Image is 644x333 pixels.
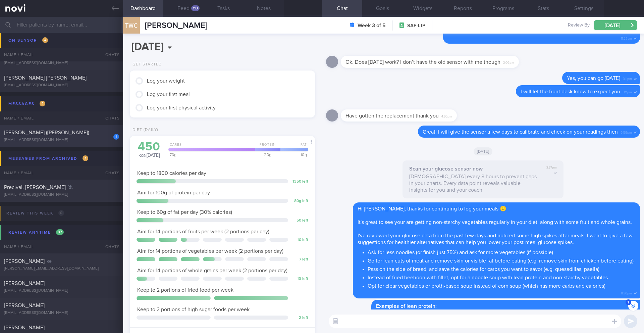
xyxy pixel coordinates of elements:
span: [PERSON_NAME] [145,21,207,30]
div: [EMAIL_ADDRESS][DOMAIN_NAME] [4,61,119,66]
span: 1 [40,101,45,106]
div: Review this week [5,209,66,218]
span: [PERSON_NAME] [4,325,45,330]
span: 4:36pm [441,112,452,119]
span: [PERSON_NAME] [4,258,45,264]
span: [PERSON_NAME] [PERSON_NAME] [4,31,87,36]
div: 450 [137,141,162,153]
li: Instead of fried beehoon with fillet, opt for a noodle soup with lean protein and non-starchy veg... [368,273,635,281]
li: Opt for clear vegetables or broth-based soup instead of corn soup (which has more carbs and calor... [368,281,635,289]
span: 11:30pm [621,289,632,296]
div: [PERSON_NAME][EMAIL_ADDRESS][DOMAIN_NAME] [4,266,119,271]
span: 11:52am [621,35,632,41]
div: [EMAIL_ADDRESS][DOMAIN_NAME] [4,39,119,44]
li: Pass on the side of bread, and save the calories for carbs you want to savor (e.g. quesadillas, p... [368,264,635,273]
button: [DATE] [594,20,637,30]
div: 80 g left [291,199,308,204]
span: Hi [PERSON_NAME], thanks for continuing to log your meals 🙂 [358,206,506,211]
div: Carbs [166,143,256,151]
p: [DEMOGRAPHIC_DATA] every 8 hours to prevent gaps in your charts. Every data point reveals valuabl... [409,173,537,193]
div: [EMAIL_ADDRESS][DOMAIN_NAME] [4,288,119,293]
span: 9:59pm [621,129,632,135]
span: I will let the front desk know to expect you [521,89,620,94]
span: 3:37pm [546,165,557,170]
span: [PERSON_NAME] [4,281,45,286]
div: kcal [DATE] [137,141,162,159]
span: Aim for 14 portions of vegetables per week (2 portions per day) [137,248,283,254]
div: 50 left [291,218,308,223]
strong: Examples of lean protein: [376,303,437,309]
div: [EMAIL_ADDRESS][DOMAIN_NAME] [4,311,119,316]
span: 1 [626,299,631,305]
span: [DATE] [474,147,493,155]
div: [EMAIL_ADDRESS][DOMAIN_NAME] [4,138,119,143]
div: 10 g [278,153,308,157]
span: 1 [83,155,88,161]
div: Chats [96,166,123,180]
div: Chats [96,240,123,253]
li: Go for lean cuts of meat and remove skin or visible fat before eating (e.g. remove skin from chic... [368,256,635,264]
strong: Scan your glucose sensor now [409,166,483,172]
span: Precival, [PERSON_NAME] [4,185,66,190]
div: [EMAIL_ADDRESS][DOMAIN_NAME] [4,83,119,88]
div: 70 g [166,153,256,157]
div: 20 g [253,153,280,157]
span: It's great to see your are getting non-starchy vegetables regularly in your diet, along with some... [358,220,632,225]
div: 10 left [291,238,308,243]
span: [PERSON_NAME] ([PERSON_NAME]) [4,130,89,135]
span: Ok. Does [DATE] work? I don’t have the old sensor with me though [345,59,500,65]
span: [PERSON_NAME] [PERSON_NAME] [4,75,87,81]
span: SAF-LIP [407,22,425,29]
span: Aim for 14 portions of fruits per week (2 portions per day) [137,229,269,234]
span: 0 [58,210,64,216]
div: [EMAIL_ADDRESS][DOMAIN_NAME] [4,192,119,197]
div: Review anytime [7,228,65,237]
div: 2 left [291,316,308,321]
span: Keep to 60g of fat per day (30% calories) [137,209,232,215]
span: Keep to 2 portions of high sugar foods per week [137,307,250,312]
strong: Week 3 of 5 [358,22,386,29]
span: 3:06pm [503,59,514,65]
span: Aim for 14 portions of whole grains per week (2 portions per day) [137,268,287,273]
span: Aim for 100g of protein per day [137,190,210,195]
span: Have gotten the replacement thank you [345,113,439,118]
div: TWC [121,13,142,39]
span: [PERSON_NAME] [4,53,45,58]
span: Yes, you can go [DATE] [567,76,620,81]
span: 3:11pm [623,88,632,95]
span: Keep to 1800 calories per day [137,171,206,176]
div: 110 [191,5,200,11]
div: 13 left [291,277,308,282]
span: 87 [56,229,64,235]
span: 3:11pm [623,75,632,81]
div: Protein [253,143,280,151]
span: I've reviewed your glucose data from the past few days and noticed some high spikes after meals. ... [358,233,633,245]
div: 1350 left [291,179,308,184]
span: [PERSON_NAME] [4,303,45,308]
span: Great! I will give the sensor a few days to calibrate and check on your readings then [423,129,618,135]
div: 7 left [291,257,308,262]
span: Keep to 2 portions of fried food per week [137,287,233,293]
div: Get Started [130,62,162,67]
div: Messages [7,99,47,108]
div: Fat [278,143,308,151]
span: Review By [568,22,590,29]
li: Ask for less noodles (or finish just 75%) and ask for more vegetables (if possible) [368,247,635,256]
div: Chats [96,111,123,125]
button: 1 [628,301,638,311]
div: Diet (Daily) [130,128,158,133]
div: 1 [113,134,119,140]
div: Messages from Archived [7,154,90,163]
